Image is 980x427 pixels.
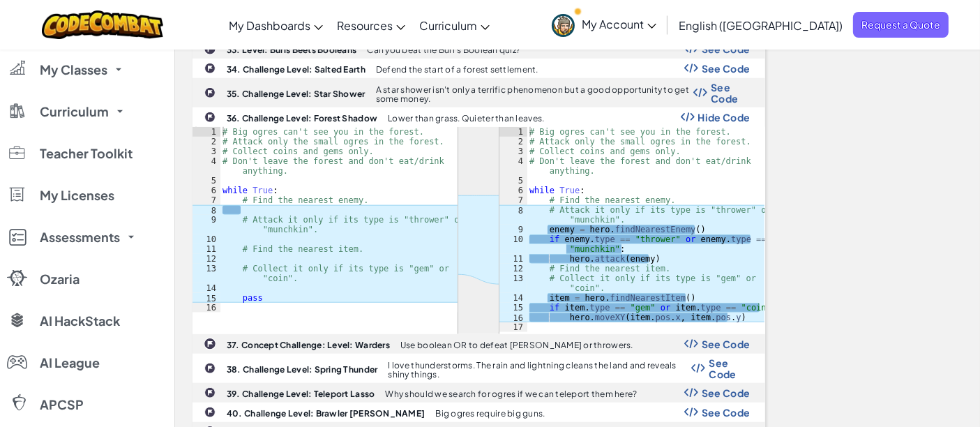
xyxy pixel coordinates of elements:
p: Lower than grass. Quieter than leaves. [388,114,544,123]
span: Assessments [40,231,120,244]
a: 37. Concept Challenge: Level: Warders Use boolean OR to defeat [PERSON_NAME] or throwers. Show Co... [193,334,765,354]
span: Teacher Toolkit [40,147,133,160]
span: My Licenses [40,189,114,202]
div: 5 [499,176,527,186]
img: Show Code Logo [693,88,707,98]
div: 13 [193,264,220,283]
span: See Code [702,387,751,398]
span: Curriculum [40,105,109,118]
img: IconChallengeLevel.svg [204,387,216,398]
div: 12 [499,264,527,274]
p: Use boolean OR to defeat [PERSON_NAME] or throwers. [400,340,633,350]
img: Show Code Logo [684,339,698,349]
b: 35. Challenge Level: Star Shower [227,89,365,99]
span: See Code [702,338,751,350]
div: 15 [499,303,527,313]
img: IconChallengeLevel.svg [204,87,216,98]
a: Request a Quote [853,12,949,38]
div: 13 [499,274,527,293]
img: CodeCombat logo [42,10,164,39]
b: 37. Concept Challenge: Level: Warders [227,340,390,350]
a: Curriculum [412,6,497,44]
img: IconChallengeLevel.svg [204,112,216,123]
div: 15 [193,293,220,303]
p: A star shower isn't only a terrific phenomenon but a good opportunity to get some money. [376,85,694,103]
span: My Classes [40,63,107,76]
a: 35. Challenge Level: Star Shower A star shower isn't only a terrific phenomenon but a good opport... [193,78,765,107]
a: 38. Challenge Level: Spring Thunder I love thunderstorms. The rain and lightning cleans the land ... [193,354,765,383]
span: See Code [702,43,751,54]
img: IconChallengeLevel.svg [204,338,216,350]
div: 17 [499,322,527,332]
div: 8 [193,205,220,215]
img: IconChallengeLevel.svg [204,407,216,418]
img: IconChallengeLevel.svg [204,363,216,374]
a: 40. Challenge Level: Brawler [PERSON_NAME] Big ogres require big guns. Show Code Logo See Code [193,403,765,422]
img: Show Code Logo [684,388,698,398]
p: Why should we search for ogres if we can teleport them here? [385,389,637,398]
div: 16 [193,303,220,313]
span: Resources [337,18,393,33]
div: 5 [193,176,220,186]
div: 6 [499,186,527,195]
a: 34. Challenge Level: Salted Earth Defend the start of a forest settlement. Show Code Logo See Code [193,59,765,78]
span: AI HackStack [40,315,120,327]
a: 39. Challenge Level: Teleport Lasso Why should we search for ogres if we can teleport them here? ... [193,383,765,403]
div: 3 [193,147,220,156]
div: 2 [499,137,527,147]
span: English ([GEOGRAPHIC_DATA]) [679,18,843,33]
div: 10 [499,234,527,254]
div: 11 [193,244,220,254]
div: 9 [499,225,527,234]
span: See Code [709,357,750,380]
img: IconChallengeLevel.svg [204,63,216,74]
p: Can you beat the Burl's Boolean quiz? [367,45,520,54]
div: 8 [499,205,527,225]
span: See Code [702,407,751,418]
b: 40. Challenge Level: Brawler [PERSON_NAME] [227,408,425,419]
a: My Account [545,3,663,47]
div: 4 [499,156,527,176]
span: Hide Code [698,112,751,123]
div: 6 [193,186,220,195]
div: 4 [193,156,220,176]
div: 14 [499,293,527,303]
b: 34. Challenge Level: Salted Earth [227,64,365,75]
span: My Dashboards [229,18,310,33]
span: My Account [582,17,656,31]
div: 1 [499,127,527,137]
b: 33. Level: Burls Beets Booleans [227,45,356,55]
a: Resources [330,6,412,44]
span: AI League [40,357,100,369]
b: 36. Challenge Level: Forest Shadow [227,113,377,123]
div: 16 [499,313,527,322]
span: See Code [702,63,751,74]
a: 36. Challenge Level: Forest Shadow Lower than grass. Quieter than leaves. Show Code Logo Hide Cod... [193,107,765,334]
img: Show Code Logo [684,407,698,417]
div: 10 [193,234,220,244]
div: 1 [193,127,220,137]
img: Show Code Logo [691,364,705,373]
img: Show Code Logo [681,112,695,122]
div: 11 [499,254,527,264]
p: Big ogres require big guns. [435,409,545,418]
p: I love thunderstorms. The rain and lightning cleans the land and reveals shiny things. [388,361,691,379]
p: Defend the start of a forest settlement. [376,65,538,74]
span: See Code [711,82,750,104]
img: Show Code Logo [684,63,698,73]
div: 3 [499,147,527,156]
div: 14 [193,283,220,293]
div: 2 [193,137,220,147]
a: My Dashboards [222,6,330,44]
b: 38. Challenge Level: Spring Thunder [227,364,377,375]
b: 39. Challenge Level: Teleport Lasso [227,389,375,399]
span: Curriculum [419,18,477,33]
div: 7 [193,195,220,205]
div: 12 [193,254,220,264]
a: English ([GEOGRAPHIC_DATA]) [672,6,850,44]
div: 7 [499,195,527,205]
img: avatar [552,14,575,37]
span: Ozaria [40,273,80,285]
